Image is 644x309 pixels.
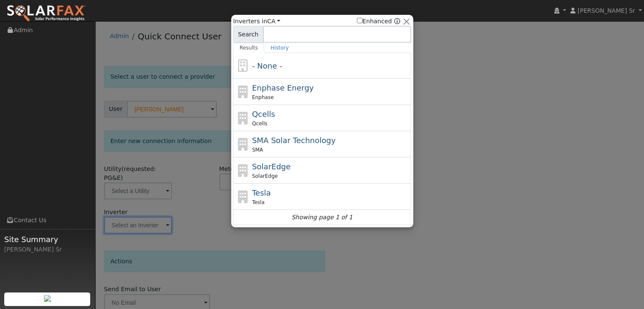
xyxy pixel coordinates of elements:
[264,43,295,53] a: History
[6,5,86,22] img: SolarFax
[252,110,275,119] span: Qcells
[394,18,400,25] a: Enhanced Providers
[252,188,271,197] span: Tesla
[252,136,335,145] span: SMA Solar Technology
[267,18,280,25] a: CA
[252,94,274,101] span: Enphase
[252,146,263,154] span: SMA
[252,120,267,127] span: Qcells
[4,245,91,254] div: [PERSON_NAME] Sr
[291,213,352,222] i: Showing page 1 of 1
[357,17,400,26] span: Show enhanced providers
[252,61,282,70] span: - None -
[357,18,362,23] input: Enhanced
[252,83,314,92] span: Enphase Energy
[44,295,51,302] img: retrieve
[578,7,635,14] span: [PERSON_NAME] Sr
[357,17,392,26] label: Enhanced
[233,26,263,43] span: Search
[4,234,91,245] span: Site Summary
[252,172,278,180] span: SolarEdge
[252,162,290,171] span: SolarEdge
[233,43,265,53] a: Results
[252,199,265,206] span: Tesla
[233,17,281,26] span: Inverters in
